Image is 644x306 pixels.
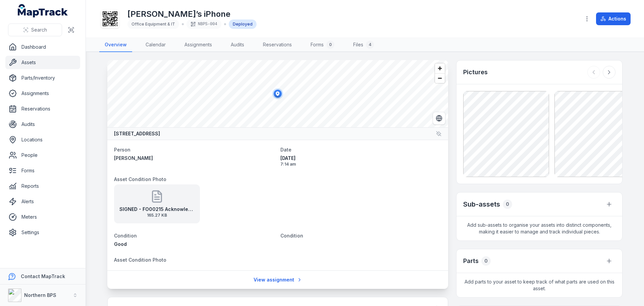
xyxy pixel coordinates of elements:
[114,176,166,182] span: Asset Condition Photo
[119,206,195,213] strong: SIGNED - FO00215 Acknowledgement of Company Property - New Phone and Vehicle Trailer
[280,155,441,167] time: 13/10/2025, 7:14:36 am
[435,63,445,73] button: Zoom in
[280,147,291,152] span: Date
[114,130,160,137] strong: [STREET_ADDRESS]
[5,40,80,54] a: Dashboard
[18,4,68,17] a: MapTrack
[114,257,166,263] span: Asset Condition Photo
[433,112,445,125] button: Switch to Satellite View
[463,256,479,266] h3: Parts
[5,179,80,193] a: Reports
[5,87,80,100] a: Assignments
[107,60,448,127] canvas: Map
[326,41,334,49] div: 0
[114,233,137,238] span: Condition
[8,24,62,36] button: Search
[127,9,257,19] h1: [PERSON_NAME]’s iPhone
[31,27,47,33] span: Search
[21,273,65,279] strong: Contact MapTrack
[305,38,340,52] a: Forms0
[186,19,221,29] div: NBPS-004
[131,21,175,27] span: Office Equipment & IT
[5,210,80,224] a: Meters
[503,200,512,209] div: 0
[280,233,303,238] span: Condition
[596,12,631,25] button: Actions
[229,19,257,29] div: Deployed
[5,164,80,177] a: Forms
[481,256,491,266] div: 0
[5,226,80,239] a: Settings
[114,147,130,152] span: Person
[5,148,80,162] a: People
[5,71,80,85] a: Parts/Inventory
[258,38,297,52] a: Reservations
[5,118,80,131] a: Audits
[463,68,488,77] h3: Pictures
[114,155,275,162] a: [PERSON_NAME]
[5,133,80,146] a: Locations
[463,200,500,209] h2: Sub-assets
[457,273,622,297] span: Add parts to your asset to keep track of what parts are used on this asset.
[435,73,445,83] button: Zoom out
[5,102,80,116] a: Reservations
[140,38,171,52] a: Calendar
[5,195,80,208] a: Alerts
[5,56,80,69] a: Assets
[119,213,195,218] span: 165.27 KB
[457,216,622,241] span: Add sub-assets to organise your assets into distinct components, making it easier to manage and t...
[348,38,379,52] a: Files4
[179,38,217,52] a: Assignments
[366,41,374,49] div: 4
[280,162,441,167] span: 7:14 am
[280,155,441,162] span: [DATE]
[225,38,250,52] a: Audits
[99,38,132,52] a: Overview
[249,273,307,286] a: View assignment
[114,241,127,247] span: Good
[24,292,56,298] strong: Northern BPS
